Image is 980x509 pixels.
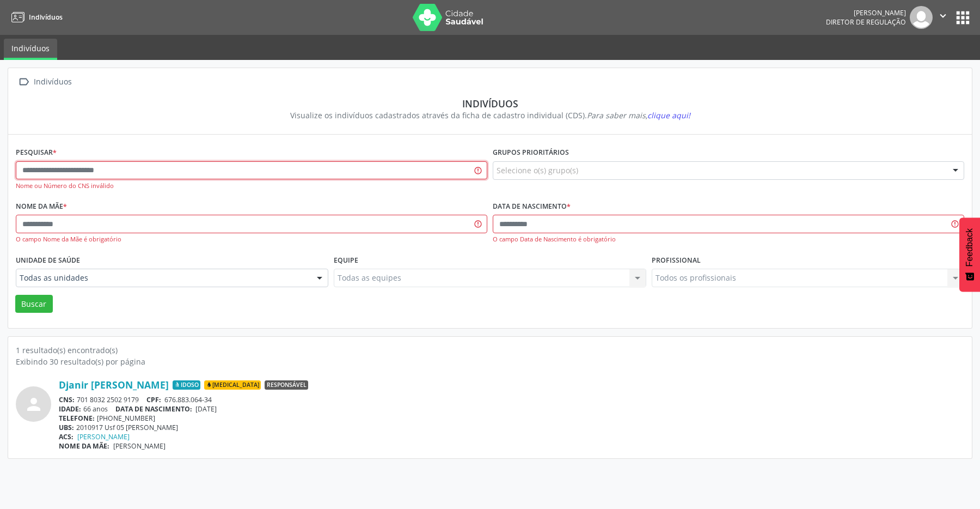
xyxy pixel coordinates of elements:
[587,110,690,120] i: Para saber mais,
[497,165,578,176] span: Selecione o(s) grupo(s)
[59,404,964,414] div: 66 anos
[910,6,933,29] img: img
[959,217,980,292] button: Feedback - Mostrar pesquisa
[195,404,217,414] span: [DATE]
[23,98,957,110] div: Indivíduos
[59,414,95,423] span: TELEFONE:
[16,235,487,244] div: O campo Nome da Mãe é obrigatório
[826,8,906,17] div: [PERSON_NAME]
[59,395,75,404] span: CNS:
[59,404,81,414] span: IDADE:
[8,8,63,26] a: Indivíduos
[29,13,63,22] span: Indivíduos
[146,395,161,404] span: CPF:
[20,272,306,283] span: Todas as unidades
[204,380,261,390] span: [MEDICAL_DATA]
[16,144,57,161] label: Pesquisar
[59,414,964,423] div: [PHONE_NUMBER]
[15,295,53,313] button: Buscar
[937,10,949,22] i: 
[59,432,73,441] span: ACS:
[493,198,571,215] label: Data de nascimento
[23,110,957,121] div: Visualize os indivíduos cadastrados através da ficha de cadastro individual (CDS).
[334,252,358,269] label: Equipe
[16,252,80,269] label: Unidade de saúde
[16,74,32,90] i: 
[16,74,73,90] a:  Indivíduos
[493,144,569,161] label: Grupos prioritários
[965,228,975,266] span: Feedback
[953,8,972,27] button: apps
[16,198,67,215] label: Nome da mãe
[826,17,906,27] span: Diretor de regulação
[265,380,308,390] span: Responsável
[59,423,964,432] div: 2010917 Usf 05 [PERSON_NAME]
[164,395,212,404] span: 676.883.064-34
[16,344,964,356] div: 1 resultado(s) encontrado(s)
[59,423,74,432] span: UBS:
[652,252,701,269] label: Profissional
[16,181,487,191] div: Nome ou Número do CNS inválido
[16,356,964,367] div: Exibindo 30 resultado(s) por página
[59,441,109,451] span: NOME DA MÃE:
[77,432,130,441] a: [PERSON_NAME]
[59,379,169,391] a: Djanir [PERSON_NAME]
[24,395,44,414] i: person
[933,6,953,29] button: 
[4,39,57,60] a: Indivíduos
[32,74,73,90] div: Indivíduos
[493,235,964,244] div: O campo Data de Nascimento é obrigatório
[115,404,192,414] span: DATA DE NASCIMENTO:
[173,380,200,390] span: Idoso
[59,395,964,404] div: 701 8032 2502 9179
[647,110,690,120] span: clique aqui!
[113,441,166,451] span: [PERSON_NAME]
